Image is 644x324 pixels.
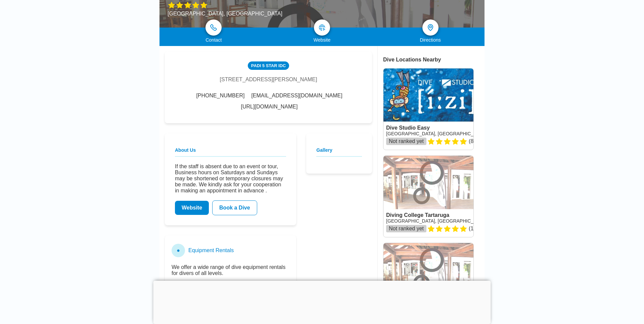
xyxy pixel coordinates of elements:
[241,104,298,110] a: [URL][DOMAIN_NAME]
[422,19,439,36] a: directions
[168,11,301,17] div: [GEOGRAPHIC_DATA], [GEOGRAPHIC_DATA]
[172,244,185,257] div: ●
[210,24,217,31] img: phone
[196,93,244,99] span: [PHONE_NUMBER]
[172,264,289,276] p: We offer a wide range of dive equipment rentals for divers of all levels.
[153,281,491,322] iframe: Advertisement
[386,218,487,224] a: [GEOGRAPHIC_DATA], [GEOGRAPHIC_DATA]
[251,93,342,99] span: [EMAIL_ADDRESS][DOMAIN_NAME]
[248,61,289,70] div: PADI 5 Star IDC
[175,147,286,157] h2: About Us
[212,200,257,215] a: Book a Dive
[220,77,317,83] div: [STREET_ADDRESS][PERSON_NAME]
[383,57,485,63] div: Dive Locations Nearby
[316,147,362,157] h2: Gallery
[159,37,268,43] div: Contact
[175,164,286,194] p: If the staff is absent due to an event or tour, Business hours on Saturdays and Sundays may be sh...
[188,247,234,253] h3: Equipment Rentals
[319,24,325,31] img: map
[314,19,330,36] a: map
[268,37,376,43] div: Website
[426,24,434,32] img: directions
[175,201,209,215] a: Website
[376,37,485,43] div: Directions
